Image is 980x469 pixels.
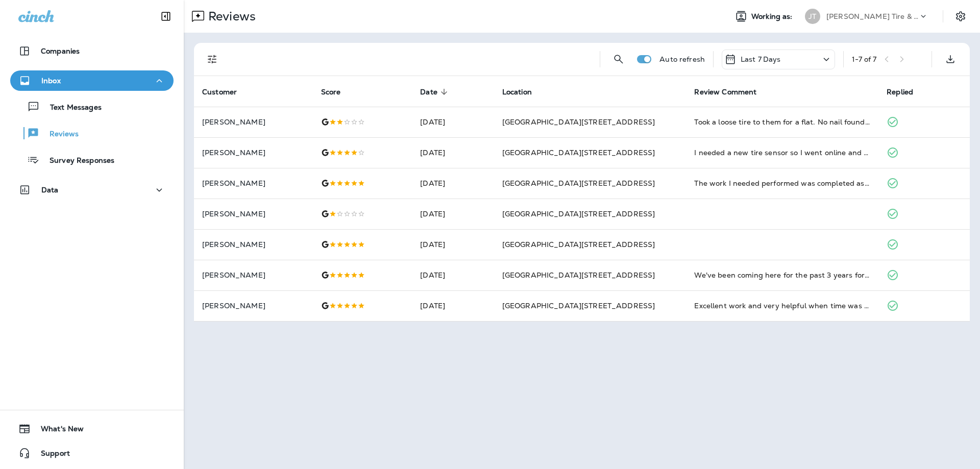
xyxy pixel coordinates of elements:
[940,49,961,69] button: Export as CSV
[412,107,494,137] td: [DATE]
[694,88,756,96] span: Review Comment
[951,7,970,26] button: Settings
[202,49,223,69] button: Filters
[412,168,494,199] td: [DATE]
[412,137,494,168] td: [DATE]
[412,290,494,321] td: [DATE]
[502,87,545,96] span: Location
[887,88,913,96] span: Replied
[41,186,59,194] p: Data
[502,209,655,218] span: [GEOGRAPHIC_DATA][STREET_ADDRESS]
[608,49,629,69] button: Search Reviews
[659,55,705,63] p: Auto refresh
[31,449,70,461] span: Support
[10,70,174,91] button: Inbox
[39,130,79,139] p: Reviews
[741,55,781,63] p: Last 7 Days
[40,103,102,113] p: Text Messages
[887,87,926,96] span: Replied
[202,271,305,279] p: [PERSON_NAME]
[694,87,770,96] span: Review Comment
[202,210,305,218] p: [PERSON_NAME]
[321,87,354,96] span: Score
[412,229,494,260] td: [DATE]
[202,240,305,249] p: [PERSON_NAME]
[694,270,870,280] div: We've been coming here for the past 3 years for all of our tire repairs/replacement. The customer...
[412,260,494,290] td: [DATE]
[751,12,795,21] span: Working as:
[502,179,655,188] span: [GEOGRAPHIC_DATA][STREET_ADDRESS]
[202,179,305,187] p: [PERSON_NAME]
[805,9,820,24] div: JT
[10,443,174,463] button: Support
[502,270,655,280] span: [GEOGRAPHIC_DATA][STREET_ADDRESS]
[202,87,250,96] span: Customer
[502,148,655,157] span: [GEOGRAPHIC_DATA][STREET_ADDRESS]
[694,178,870,188] div: The work I needed performed was completed as quickly as they could and at half the price of the d...
[694,301,870,311] div: Excellent work and very helpful when time was short. They made it happen.
[694,147,870,158] div: I needed a new tire sensor so I went online and scheduled an appointment for right after work. Th...
[412,199,494,229] td: [DATE]
[502,88,532,96] span: Location
[420,88,437,96] span: Date
[202,149,305,157] p: [PERSON_NAME]
[31,425,84,437] span: What's New
[10,41,174,61] button: Companies
[10,149,174,170] button: Survey Responses
[10,122,174,144] button: Reviews
[826,12,918,20] p: [PERSON_NAME] Tire & Auto
[41,77,61,85] p: Inbox
[420,87,451,96] span: Date
[202,118,305,126] p: [PERSON_NAME]
[321,88,341,96] span: Score
[852,55,876,63] div: 1 - 7 of 7
[204,9,256,24] p: Reviews
[10,418,174,439] button: What's New
[202,88,237,96] span: Customer
[202,302,305,310] p: [PERSON_NAME]
[41,47,80,55] p: Companies
[502,301,655,310] span: [GEOGRAPHIC_DATA][STREET_ADDRESS]
[39,156,114,166] p: Survey Responses
[152,6,180,27] button: Collapse Sidebar
[502,240,655,249] span: [GEOGRAPHIC_DATA][STREET_ADDRESS]
[10,96,174,117] button: Text Messages
[10,180,174,200] button: Data
[502,117,655,127] span: [GEOGRAPHIC_DATA][STREET_ADDRESS]
[694,117,870,127] div: Took a loose tire to them for a flat. No nail found instead said it was a cracked valve stem. Thi...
